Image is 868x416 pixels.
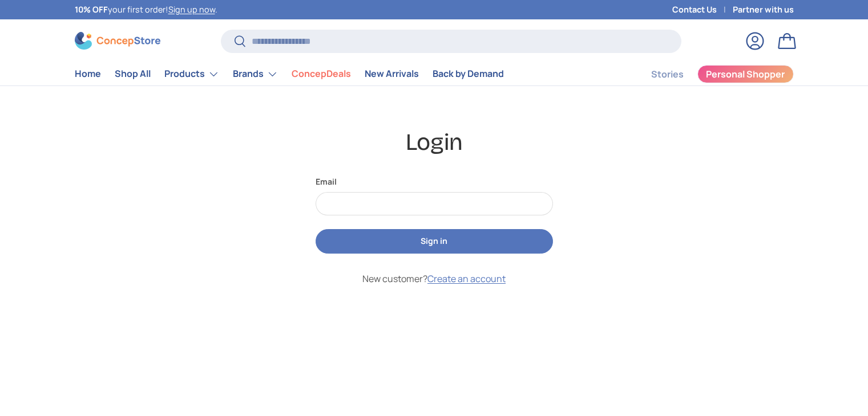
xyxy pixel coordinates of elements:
a: Partner with us [733,3,794,16]
summary: Brands [226,63,285,85]
a: Back by Demand [433,63,504,85]
span: Personal Shopper [706,70,785,79]
summary: Products [158,63,226,85]
h1: Login [75,127,794,158]
a: Sign up now [168,4,215,15]
a: Products [164,63,219,85]
a: New Arrivals [365,63,419,85]
a: Shop All [115,63,151,85]
a: Create an account [427,272,506,285]
label: Email [316,176,553,187]
a: Brands [233,63,278,85]
a: Personal Shopper [697,65,794,83]
button: Sign in [316,229,553,254]
a: Contact Us [672,3,733,16]
strong: 10% OFF [75,4,108,15]
img: ConcepStore [75,32,160,50]
a: Stories [651,63,684,85]
nav: Primary [75,63,504,85]
a: ConcepDeals [292,63,351,85]
p: New customer? [316,272,553,286]
p: your first order! . [75,3,217,16]
a: Home [75,63,101,85]
iframe: Social Login [316,299,553,381]
nav: Secondary [624,63,794,85]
